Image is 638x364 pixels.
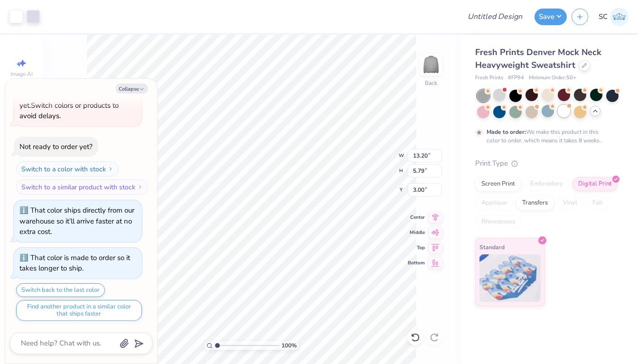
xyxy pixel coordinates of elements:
[599,11,608,22] span: SC
[16,283,105,297] button: Switch back to the last color
[586,196,609,210] div: Foil
[529,74,576,82] span: Minimum Order: 50 +
[572,177,618,191] div: Digital Print
[475,47,601,71] span: Fresh Prints Denver Mock Neck Heavyweight Sweatshirt
[19,205,134,236] div: That color ships directly from our warehouse so it’ll arrive faster at no extra cost.
[425,79,437,87] div: Back
[460,7,530,26] input: Untitled Design
[475,158,619,169] div: Print Type
[408,260,425,266] span: Bottom
[610,8,629,26] img: Sasha Carter
[475,215,521,229] div: Rhinestones
[487,128,526,136] strong: Made to order:
[137,184,143,190] img: Switch to a similar product with stock
[108,166,113,172] img: Switch to a color with stock
[16,161,119,177] button: Switch to a color with stock
[408,244,425,251] span: Top
[557,196,583,210] div: Vinyl
[19,90,103,110] span: No restock date yet.
[16,300,142,321] button: Find another product in a similar color that ships faster
[475,74,503,82] span: Fresh Prints
[524,177,569,191] div: Embroidery
[281,341,297,350] span: 100 %
[422,55,441,74] img: Back
[479,242,505,252] span: Standard
[10,70,33,78] span: Image AI
[16,179,148,195] button: Switch to a similar product with stock
[408,229,425,236] span: Middle
[599,8,629,26] a: SC
[535,9,567,25] button: Save
[116,84,148,93] button: Collapse
[487,128,603,145] div: We make this product in this color to order, which means it takes 8 weeks.
[475,196,513,210] div: Applique
[479,254,541,302] img: Standard
[19,253,130,273] div: That color is made to order so it takes longer to ship.
[408,214,425,221] span: Center
[19,142,93,151] div: Not ready to order yet?
[508,74,524,82] span: # FP94
[516,196,554,210] div: Transfers
[475,177,521,191] div: Screen Print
